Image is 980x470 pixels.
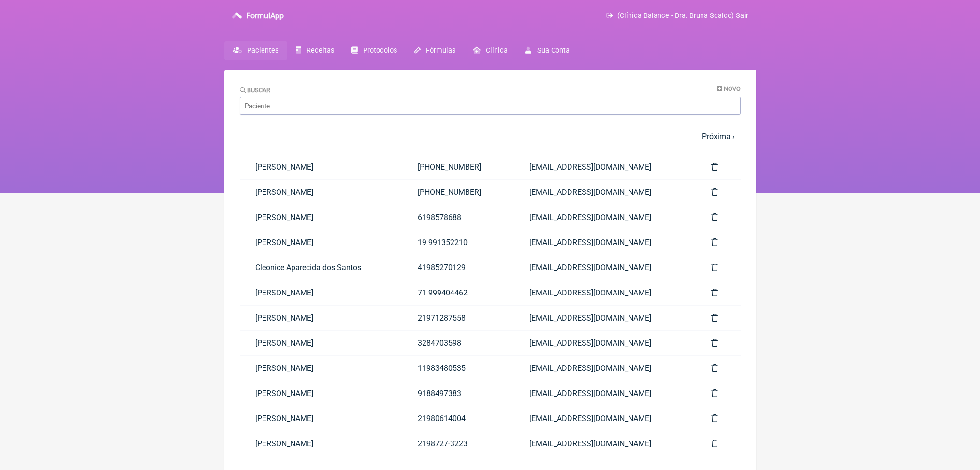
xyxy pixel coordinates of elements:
a: [PERSON_NAME] [240,381,402,406]
span: Clínica [486,46,508,55]
a: [EMAIL_ADDRESS][DOMAIN_NAME] [514,381,695,406]
a: 19 991352210 [402,230,514,255]
span: Receitas [307,46,334,55]
label: Buscar [240,87,271,94]
a: [EMAIL_ADDRESS][DOMAIN_NAME] [514,155,695,179]
nav: pager [240,126,741,147]
a: [EMAIL_ADDRESS][DOMAIN_NAME] [514,306,695,330]
a: [PERSON_NAME] [240,331,402,355]
a: 2198727-3223 [402,431,514,456]
a: [EMAIL_ADDRESS][DOMAIN_NAME] [514,205,695,230]
a: [PERSON_NAME] [240,230,402,255]
a: [PERSON_NAME] [240,406,402,431]
span: Protocolos [363,46,397,55]
a: 21980614004 [402,406,514,431]
input: Paciente [240,97,741,115]
a: 71 999404462 [402,280,514,305]
a: [EMAIL_ADDRESS][DOMAIN_NAME] [514,280,695,305]
a: [EMAIL_ADDRESS][DOMAIN_NAME] [514,255,695,280]
a: 3284703598 [402,331,514,355]
a: [PERSON_NAME] [240,155,402,179]
a: [EMAIL_ADDRESS][DOMAIN_NAME] [514,180,695,205]
a: [PERSON_NAME] [240,180,402,205]
a: [EMAIL_ADDRESS][DOMAIN_NAME] [514,331,695,355]
span: Fórmulas [426,46,455,55]
a: Clínica [464,41,516,60]
a: [PHONE_NUMBER] [402,180,514,205]
a: Protocolos [343,41,406,60]
a: Cleonice Aparecida dos Santos [240,255,402,280]
a: [PERSON_NAME] [240,205,402,230]
span: Pacientes [247,46,278,55]
span: Novo [724,85,741,92]
a: 21971287558 [402,306,514,330]
a: [PHONE_NUMBER] [402,155,514,179]
a: [EMAIL_ADDRESS][DOMAIN_NAME] [514,356,695,381]
span: Sua Conta [537,46,570,55]
a: Sua Conta [516,41,578,60]
a: [EMAIL_ADDRESS][DOMAIN_NAME] [514,406,695,431]
span: (Clínica Balance - Dra. Bruna Scalco) Sair [617,12,748,20]
a: 41985270129 [402,255,514,280]
a: Novo [717,85,741,92]
a: [PERSON_NAME] [240,356,402,381]
a: [PERSON_NAME] [240,306,402,330]
a: Receitas [287,41,343,60]
a: 6198578688 [402,205,514,230]
a: 11983480535 [402,356,514,381]
a: Próxima › [702,132,735,141]
a: [EMAIL_ADDRESS][DOMAIN_NAME] [514,431,695,456]
a: 9188497383 [402,381,514,406]
a: (Clínica Balance - Dra. Bruna Scalco) Sair [606,12,748,20]
a: Pacientes [224,41,287,60]
a: Fórmulas [406,41,464,60]
a: [PERSON_NAME] [240,431,402,456]
h3: FormulApp [246,11,284,20]
a: [PERSON_NAME] [240,280,402,305]
a: [EMAIL_ADDRESS][DOMAIN_NAME] [514,230,695,255]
